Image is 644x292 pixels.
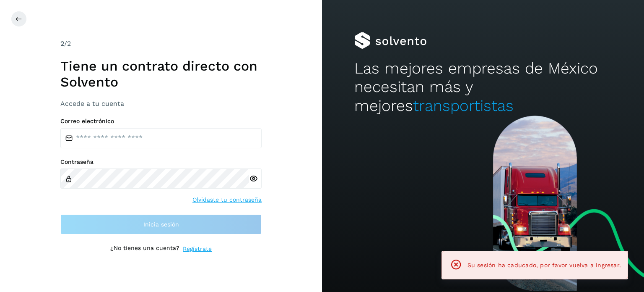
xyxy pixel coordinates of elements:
[60,100,262,108] h3: Accede a tu cuenta
[467,262,621,268] span: Su sesión ha caducado, por favor vuelva a ingresar.
[60,39,262,49] div: /2
[60,58,262,90] h1: Tiene un contrato directo con Solvento
[60,118,262,125] label: Correo electrónico
[60,39,64,47] span: 2
[60,158,262,166] label: Contraseña
[413,97,514,115] span: transportistas
[143,221,179,227] span: Inicia sesión
[183,245,212,253] a: Regístrate
[110,245,179,253] p: ¿No tienes una cuenta?
[192,195,262,204] a: Olvidaste tu contraseña
[60,214,262,234] button: Inicia sesión
[354,59,612,115] h2: Las mejores empresas de México necesitan más y mejores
